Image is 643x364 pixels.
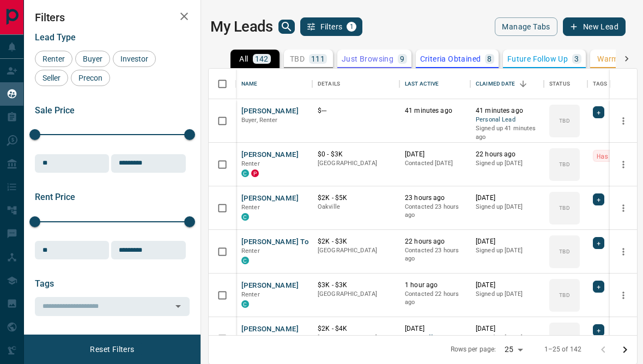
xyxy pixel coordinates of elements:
[399,69,470,99] div: Last Active
[300,17,363,36] button: Filters1
[615,331,632,347] button: more
[318,246,394,255] p: [GEOGRAPHIC_DATA]
[405,281,465,290] p: 1 hour ago
[597,281,600,292] span: +
[544,69,587,99] div: Status
[476,159,538,168] p: Signed up [DATE]
[559,204,569,212] p: TBD
[241,213,249,221] div: condos.ca
[476,203,538,211] p: Signed up [DATE]
[239,55,248,63] p: All
[35,51,72,67] div: Renter
[476,290,538,299] p: Signed up [DATE]
[405,246,465,263] p: Contacted 23 hours ago
[487,55,492,63] p: 8
[75,51,110,67] div: Buyer
[71,70,110,86] div: Precon
[593,106,604,118] div: +
[405,193,465,203] p: 23 hours ago
[241,300,249,308] div: condos.ca
[318,237,394,246] p: $2K - $3K
[476,324,538,333] p: [DATE]
[476,124,538,141] p: Signed up 41 minutes ago
[507,55,568,63] p: Future Follow Up
[451,345,496,354] p: Rows per page:
[83,340,141,359] button: Reset Filters
[559,117,569,125] p: TBD
[405,333,465,343] span: Active Offer Request
[597,194,600,205] span: +
[241,257,249,264] div: condos.ca
[597,55,618,63] p: Warm
[35,32,76,43] span: Lead Type
[405,324,465,333] p: [DATE]
[318,203,394,211] p: Oakville
[544,345,581,354] p: 1–25 of 142
[79,54,106,63] span: Buyer
[476,333,538,342] p: Signed up [DATE]
[251,169,259,177] div: property.ca
[614,339,636,361] button: Go to next page
[405,237,465,246] p: 22 hours ago
[241,291,260,298] span: Renter
[405,69,439,99] div: Last Active
[593,69,608,99] div: Tags
[318,150,394,159] p: $0 - $3K
[318,333,394,342] p: [GEOGRAPHIC_DATA]
[476,116,538,125] span: Personal Lead
[476,246,538,255] p: Signed up [DATE]
[405,290,465,307] p: Contacted 22 hours ago
[615,113,632,129] button: more
[615,287,632,304] button: more
[593,193,604,205] div: +
[405,159,465,168] p: Contacted [DATE]
[476,281,538,290] p: [DATE]
[318,324,394,333] p: $2K - $4K
[117,54,152,63] span: Investor
[241,193,299,204] button: [PERSON_NAME]
[35,11,190,24] h2: Filters
[615,156,632,173] button: more
[500,342,526,357] div: 25
[495,17,557,36] button: Manage Tabs
[615,244,632,260] button: more
[476,106,538,116] p: 41 minutes ago
[342,55,393,63] p: Just Browsing
[515,76,531,92] button: Sort
[312,69,399,99] div: Details
[348,23,355,31] span: 1
[405,203,465,220] p: Contacted 23 hours ago
[311,55,325,63] p: 111
[559,160,569,168] p: TBD
[593,237,604,249] div: +
[318,159,394,168] p: [GEOGRAPHIC_DATA]
[318,290,394,299] p: [GEOGRAPHIC_DATA]
[241,150,299,160] button: [PERSON_NAME]
[318,193,394,203] p: $2K - $5K
[35,192,75,202] span: Rent Price
[476,193,538,203] p: [DATE]
[241,169,249,177] div: condos.ca
[35,105,75,116] span: Sale Price
[420,55,481,63] p: Criteria Obtained
[75,74,106,82] span: Precon
[559,335,569,343] p: TBD
[574,55,579,63] p: 3
[400,55,404,63] p: 9
[597,325,600,336] span: +
[318,69,340,99] div: Details
[290,55,305,63] p: TBD
[593,324,604,336] div: +
[255,55,269,63] p: 142
[593,281,604,293] div: +
[241,335,260,342] span: Renter
[241,117,278,124] span: Buyer, Renter
[476,150,538,159] p: 22 hours ago
[549,69,570,99] div: Status
[210,18,273,35] h1: My Leads
[113,51,156,67] div: Investor
[563,17,626,36] button: New Lead
[39,54,69,63] span: Renter
[39,74,64,82] span: Seller
[236,69,312,99] div: Name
